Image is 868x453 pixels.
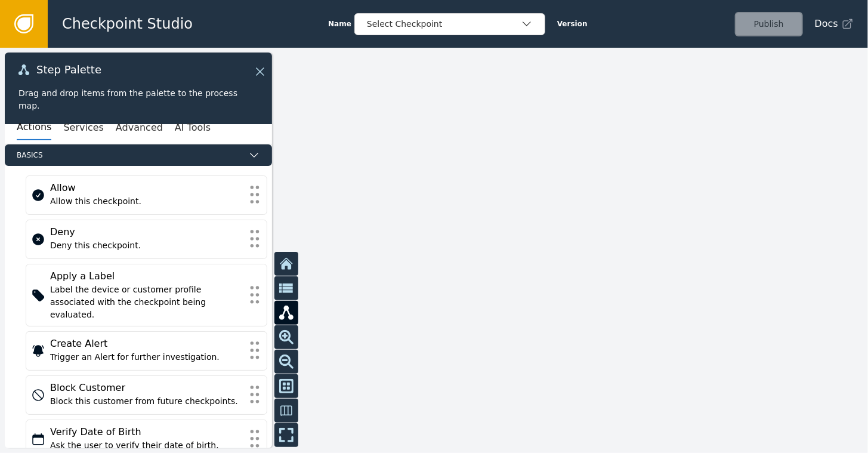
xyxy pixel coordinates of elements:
div: Deny this checkpoint. [50,239,243,252]
div: Trigger an Alert for further investigation. [50,351,243,363]
div: Drag and drop items from the palette to the process map. [18,87,258,112]
button: Services [63,115,103,140]
div: Label the device or customer profile associated with the checkpoint being evaluated. [50,283,243,321]
button: Select Checkpoint [354,13,545,35]
div: Deny [50,225,243,239]
div: Allow this checkpoint. [50,195,243,208]
span: Name [328,19,351,29]
span: Version [557,19,588,29]
button: Advanced [116,115,163,140]
a: Docs [815,17,854,31]
button: AI Tools [175,115,211,140]
button: Actions [17,115,51,140]
div: Apply a Label [50,269,243,283]
div: Allow [50,181,243,195]
span: Step Palette [36,64,101,75]
span: Docs [815,17,838,31]
div: Block this customer from future checkpoints. [50,395,243,408]
div: Block Customer [50,381,243,395]
div: Create Alert [50,337,243,351]
span: Checkpoint Studio [62,13,193,35]
div: Verify Date of Birth [50,425,243,439]
div: Ask the user to verify their date of birth. [50,439,243,452]
div: Select Checkpoint [367,18,521,30]
span: Basics [17,150,243,161]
